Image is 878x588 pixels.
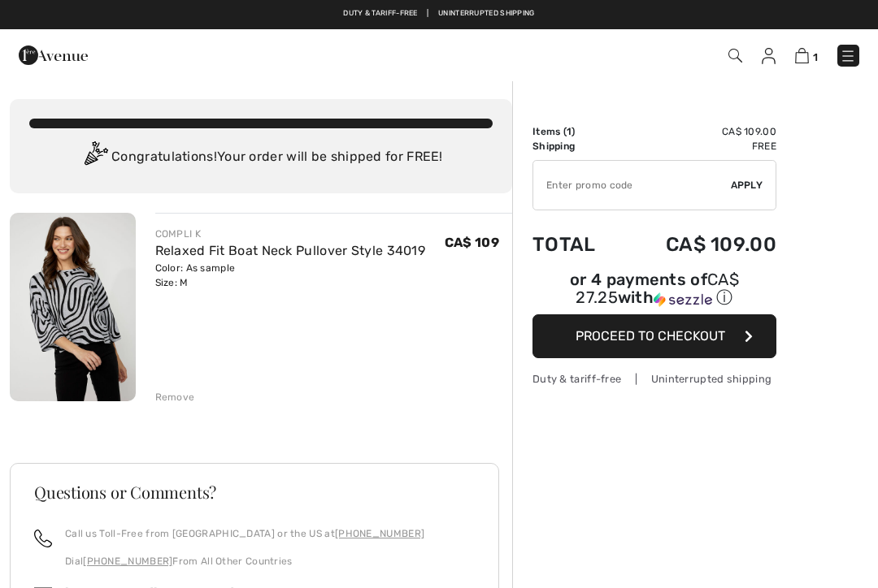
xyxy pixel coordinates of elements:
[576,328,725,344] span: Proceed to Checkout
[34,484,475,500] h3: Questions or Comments?
[621,139,776,153] td: Free
[813,51,818,63] span: 1
[728,49,742,63] img: Search
[731,178,763,192] span: Apply
[65,526,424,541] p: Call us Toll-Free from [GEOGRAPHIC_DATA] or the US at
[10,213,136,401] img: Relaxed Fit Boat Neck Pullover Style 34019
[19,39,88,71] img: 1ère Avenue
[79,141,111,174] img: Congratulation2.svg
[567,126,572,137] span: 1
[19,46,88,62] a: 1ère Avenue
[532,272,776,314] div: or 4 payments ofCA$ 27.25withSezzle Click to learn more about Sezzle
[795,48,809,63] img: Shopping Bag
[654,292,712,307] img: Sezzle
[155,227,426,241] div: COMPLI K
[532,314,776,358] button: Proceed to Checkout
[621,217,776,272] td: CA$ 109.00
[65,554,424,569] p: Dial From All Other Countries
[532,371,776,387] div: Duty & tariff-free | Uninterrupted shipping
[29,141,493,174] div: Congratulations! Your order will be shipped for FREE!
[795,45,818,65] a: 1
[155,261,426,290] div: Color: As sample Size: M
[532,139,621,153] td: Shipping
[762,48,776,64] img: My Info
[840,48,856,64] img: Menu
[34,530,52,547] img: call
[155,243,426,258] a: Relaxed Fit Boat Neck Pullover Style 34019
[532,217,621,272] td: Total
[445,235,499,250] span: CA$ 109
[532,272,776,309] div: or 4 payments of with
[532,124,621,139] td: Items ( )
[533,161,731,210] input: Promo code
[621,124,776,139] td: CA$ 109.00
[83,556,172,567] a: [PHONE_NUMBER]
[576,270,739,307] span: CA$ 27.25
[155,390,195,404] div: Remove
[335,528,424,539] a: [PHONE_NUMBER]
